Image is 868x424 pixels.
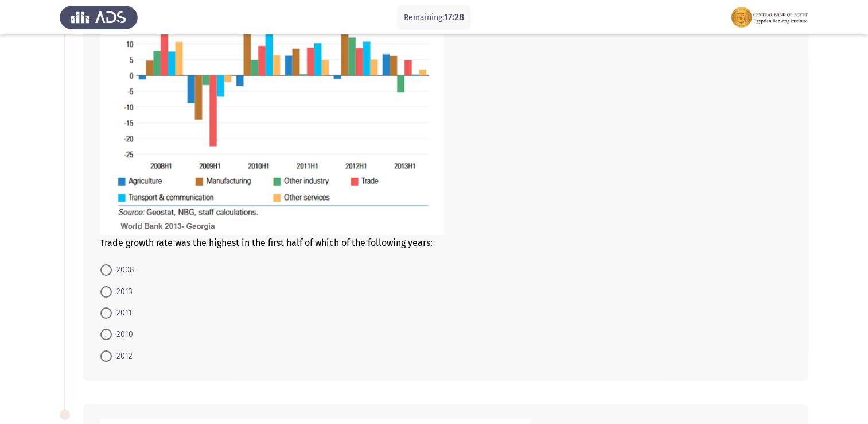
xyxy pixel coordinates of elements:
[112,285,133,299] span: 2013
[60,1,138,33] img: Assess Talent Management logo
[112,306,132,320] span: 2011
[112,327,133,341] span: 2010
[112,263,134,277] span: 2008
[444,11,464,22] span: 17:28
[404,10,464,25] p: Remaining:
[730,1,808,33] img: Assessment logo of EBI Analytical Thinking FOCUS Assessment EN
[112,349,133,363] span: 2012
[100,237,433,248] span: Trade growth rate was the highest in the first half of which of the following years:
